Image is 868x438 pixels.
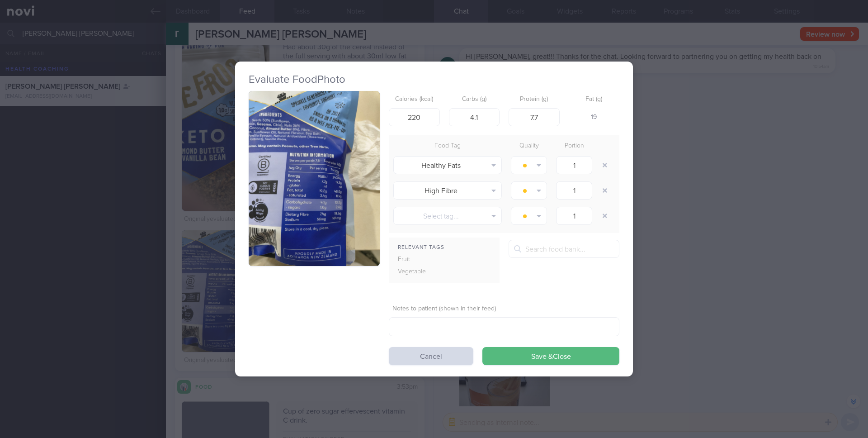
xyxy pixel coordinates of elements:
[393,207,502,225] button: Select tag...
[453,95,496,104] label: Carbs (g)
[393,181,502,200] button: High Fibre
[552,140,597,152] div: Portion
[389,108,440,126] input: 250
[449,108,500,126] input: 33
[392,95,436,104] label: Calories (kcal)
[389,253,447,266] div: Fruit
[506,140,552,152] div: Quality
[393,156,502,174] button: Healthy Fats
[389,347,473,365] button: Cancel
[482,347,619,365] button: Save &Close
[569,108,620,127] div: 19
[572,95,616,104] label: Fat (g)
[389,140,506,152] div: Food Tag
[556,181,592,200] input: 1.0
[556,156,592,174] input: 1.0
[249,73,619,86] h2: Evaluate Food Photo
[509,240,619,258] input: Search food bank...
[389,242,500,253] div: Relevant Tags
[512,95,556,104] label: Protein (g)
[509,108,560,126] input: 9
[389,266,447,278] div: Vegetable
[556,207,592,225] input: 1.0
[392,305,616,313] label: Notes to patient (shown in their feed)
